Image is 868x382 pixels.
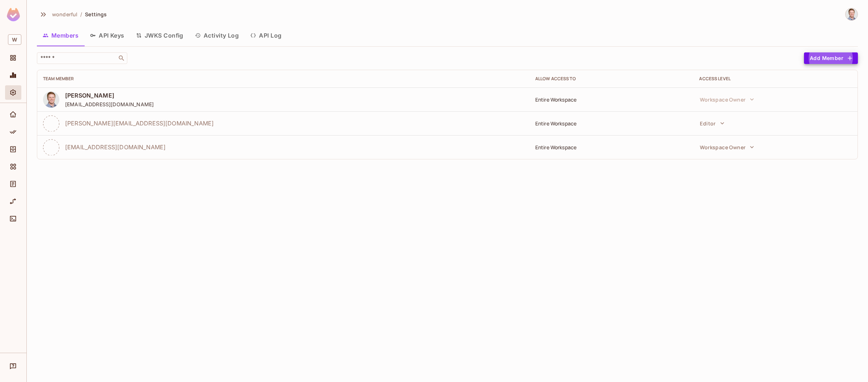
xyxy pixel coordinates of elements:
div: Home [5,107,21,122]
span: W [8,34,21,45]
span: [EMAIL_ADDRESS][DOMAIN_NAME] [65,143,166,151]
button: Workspace Owner [696,92,758,107]
div: Entire Workspace [535,120,688,127]
div: Team Member [43,76,524,82]
span: [PERSON_NAME] [65,91,154,99]
button: Editor [696,116,728,130]
div: Settings [5,85,21,100]
img: ACg8ocIWNKCCGW8sA6oY3Abpb_pL8BccjYZ2X2FzBj8gAhLDcUpVrMdm=s96-c [43,91,59,108]
button: API Log [244,26,287,44]
div: Audit Log [5,177,21,191]
button: Members [37,26,84,44]
div: Elements [5,159,21,174]
div: Entire Workspace [535,144,688,151]
span: [EMAIL_ADDRESS][DOMAIN_NAME] [65,101,154,108]
div: Entire Workspace [535,96,688,103]
div: Directory [5,142,21,156]
div: Policy [5,125,21,139]
img: Abe Clark [846,8,858,20]
button: Add Member [804,52,858,64]
button: JWKS Config [130,26,189,44]
div: Allow Access to [535,76,688,82]
div: Monitoring [5,68,21,82]
div: URL Mapping [5,194,21,209]
span: wonderful [52,11,77,18]
div: Connect [5,211,21,226]
span: [PERSON_NAME][EMAIL_ADDRESS][DOMAIN_NAME] [65,119,214,127]
div: Access Level [699,76,852,82]
span: Settings [85,11,107,18]
li: / [80,11,82,18]
div: Projects [5,51,21,65]
img: SReyMgAAAABJRU5ErkJggg== [7,8,20,21]
button: API Keys [84,26,130,44]
button: Activity Log [189,26,245,44]
div: Workspace: wonderful [5,31,21,48]
button: Workspace Owner [696,140,758,154]
div: Help & Updates [5,359,21,373]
